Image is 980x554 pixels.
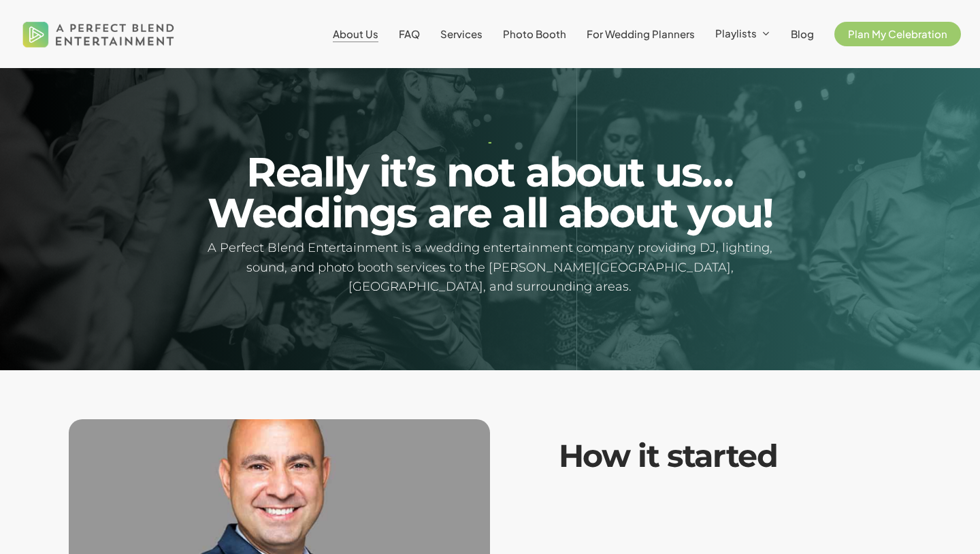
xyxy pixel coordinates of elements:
a: Photo Booth [503,29,566,39]
span: Photo Booth [503,27,566,40]
span: For Wedding Planners [587,27,695,40]
a: Services [440,29,483,39]
a: About Us [333,29,378,39]
span: Services [440,27,483,40]
h2: Really it’s not about us… Weddings are all about you! [196,152,783,233]
a: FAQ [399,29,420,39]
a: Blog [791,29,814,39]
h1: - [196,137,783,147]
a: For Wedding Planners [587,29,695,39]
span: About Us [333,27,378,40]
span: Playlists [715,27,757,39]
a: Playlists [715,28,770,40]
img: A Perfect Blend Entertainment [19,10,178,59]
a: Plan My Celebration [834,29,961,39]
span: Plan My Celebration [848,27,947,40]
span: Blog [791,27,814,40]
span: FAQ [399,27,420,40]
h5: A Perfect Blend Entertainment is a wedding entertainment company providing DJ, lighting, sound, a... [196,238,783,297]
em: How it started [559,436,778,475]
